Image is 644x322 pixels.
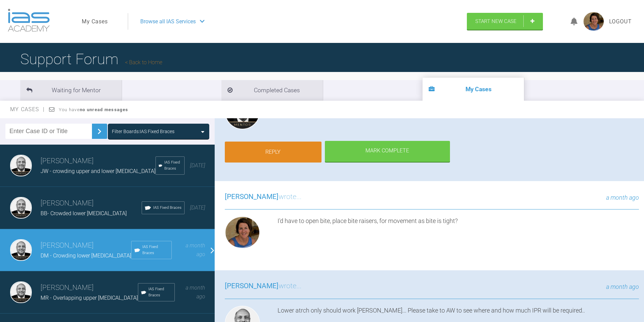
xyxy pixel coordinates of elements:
img: Utpalendu Bose [10,239,32,261]
li: Waiting for Mentor [20,80,122,101]
a: Reply [225,142,321,163]
a: Start New Case [467,13,543,30]
h3: [PERSON_NAME] [41,240,131,251]
span: IAS Fixed Braces [142,244,169,256]
img: logo-light.3e3ef733.png [8,9,50,32]
h3: [PERSON_NAME] [41,282,138,294]
span: DM - Crowding lower [MEDICAL_DATA] [41,252,131,259]
a: My Cases [82,17,108,26]
strong: no unread messages [80,107,128,112]
span: IAS Fixed Braces [164,159,182,172]
h3: wrote... [225,280,302,292]
img: chevronRight.28bd32b0.svg [94,126,105,137]
li: My Cases [423,78,524,101]
span: [DATE] [190,162,205,169]
span: [PERSON_NAME] [225,193,279,201]
span: BB- Crowded lower [MEDICAL_DATA] [41,210,127,217]
span: IAS Fixed Braces [148,286,172,298]
img: Utpalendu Bose [10,155,32,176]
h1: Support Forum [20,47,162,71]
img: Margaret De Verteuil [225,216,260,248]
span: a month ago [186,242,205,257]
div: Filter Boards: IAS Fixed Braces [112,128,174,135]
img: profile.png [583,12,604,31]
a: Logout [609,17,632,26]
div: Mark Complete [325,141,450,162]
input: Enter Case ID or Title [5,124,92,139]
span: [DATE] [190,204,205,211]
span: a month ago [606,283,639,290]
span: MR - Overlapping upper [MEDICAL_DATA] [41,295,138,301]
span: You have [59,107,128,112]
h3: wrote... [225,191,302,203]
a: Back to Home [125,59,162,66]
img: Utpalendu Bose [10,197,32,219]
span: Browse all IAS Services [140,17,196,26]
span: a month ago [186,284,205,300]
span: JW - crowding upper and lower [MEDICAL_DATA] [41,168,156,174]
span: Start New Case [475,18,517,24]
span: [PERSON_NAME] [225,282,279,290]
span: IAS Fixed Braces [153,205,182,211]
h3: [PERSON_NAME] [41,198,142,209]
img: Utpalendu Bose [10,281,32,303]
div: I'd have to open bite, place bite raisers, for movement as bite is tight? [278,216,639,251]
h3: [PERSON_NAME] [41,155,156,167]
span: a month ago [606,194,639,201]
li: Completed Cases [221,80,323,101]
span: My Cases [10,106,45,113]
